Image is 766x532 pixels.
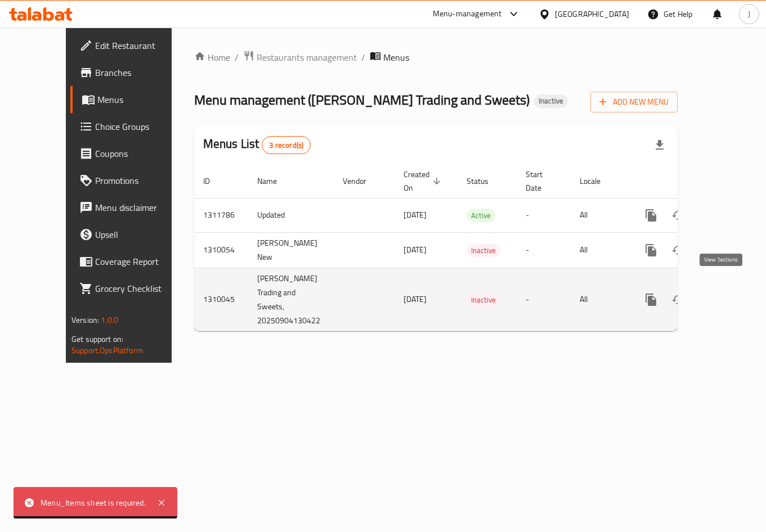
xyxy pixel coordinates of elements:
span: J [748,8,750,20]
span: Upsell [95,228,185,241]
table: enhanced table [194,164,755,332]
span: Coupons [95,147,185,160]
td: All [571,268,629,331]
div: Active [467,209,495,222]
span: Get support on: [71,332,123,346]
span: Menu disclaimer [95,201,185,214]
button: more [638,202,665,229]
span: 1.0.0 [101,313,118,327]
span: Promotions [95,174,185,187]
a: Home [194,51,230,64]
button: Change Status [665,202,692,229]
span: Start Date [526,168,557,195]
div: Inactive [467,244,500,257]
span: Restaurants management [257,51,357,64]
td: [PERSON_NAME] Trading and Sweets, 20250904130422 [248,268,334,331]
a: Branches [70,59,194,86]
td: 1311786 [194,198,248,232]
span: Created On [404,168,444,195]
span: Add New Menu [599,95,669,109]
span: Inactive [467,294,500,306]
td: - [517,268,571,331]
li: / [361,51,365,64]
button: Add New Menu [590,92,678,112]
div: Menu-management [433,7,502,21]
td: - [517,232,571,268]
a: Coupons [70,140,194,167]
span: Active [467,209,495,222]
span: [DATE] [404,292,427,306]
li: / [235,51,239,64]
td: [PERSON_NAME] New [248,232,334,268]
span: ID [203,174,225,188]
h2: Menus List [203,136,311,154]
div: Export file [646,132,673,159]
a: Upsell [70,221,194,248]
a: Promotions [70,167,194,194]
a: Edit Restaurant [70,32,194,59]
span: Version: [71,313,99,327]
td: All [571,198,629,232]
span: Menus [97,93,185,106]
span: Grocery Checklist [95,282,185,295]
th: Actions [629,164,755,199]
a: Choice Groups [70,113,194,140]
button: more [638,286,665,313]
a: Support.OpsPlatform [71,343,143,358]
td: 1310054 [194,232,248,268]
a: Coverage Report [70,248,194,275]
a: Restaurants management [243,50,357,65]
a: Grocery Checklist [70,275,194,302]
span: Locale [580,174,615,188]
span: 3 record(s) [262,140,310,151]
span: Coverage Report [95,255,185,268]
td: Updated [248,198,334,232]
span: Choice Groups [95,120,185,133]
span: [DATE] [404,208,427,222]
span: Inactive [467,244,500,257]
div: Total records count [262,136,311,154]
div: Menu_Items sheet is required. [41,497,146,509]
td: All [571,232,629,268]
div: [GEOGRAPHIC_DATA] [555,8,629,20]
div: Inactive [467,293,500,306]
span: [DATE] [404,242,427,257]
div: Inactive [534,94,568,108]
span: Edit Restaurant [95,39,185,52]
button: Change Status [665,237,692,264]
button: Change Status [665,286,692,313]
a: Menus [70,86,194,113]
span: Menus [383,51,409,64]
button: more [638,237,665,264]
span: Inactive [534,96,568,106]
a: Menu disclaimer [70,194,194,221]
nav: breadcrumb [194,50,678,65]
td: - [517,198,571,232]
td: 1310045 [194,268,248,331]
span: Branches [95,66,185,79]
span: Menu management ( [PERSON_NAME] Trading and Sweets ) [194,87,530,112]
span: Vendor [343,174,381,188]
span: Name [257,174,292,188]
span: Status [467,174,503,188]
